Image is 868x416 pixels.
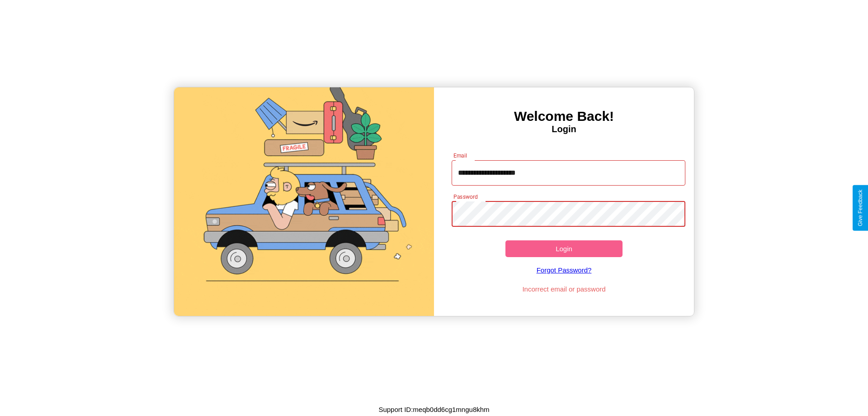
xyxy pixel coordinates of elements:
a: Forgot Password? [447,257,681,283]
div: Give Feedback [857,190,863,226]
label: Email [453,152,467,159]
h3: Welcome Back! [434,109,694,124]
button: Login [505,240,623,257]
img: gif [174,87,434,316]
h4: Login [434,124,694,134]
label: Password [453,193,477,201]
p: Support ID: meqb0dd6cg1mngu8khm [378,403,489,416]
p: Incorrect email or password [447,283,681,295]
